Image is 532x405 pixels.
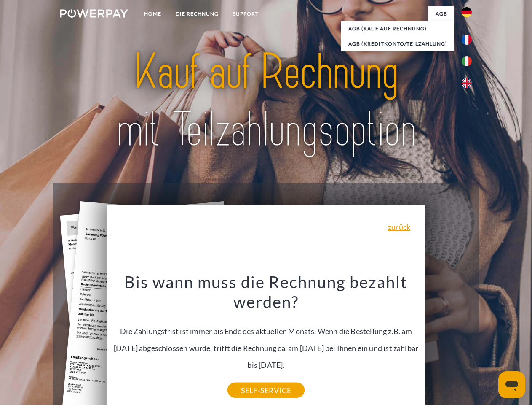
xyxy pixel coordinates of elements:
[227,383,305,398] a: SELF-SERVICE
[462,7,472,17] img: de
[498,371,525,398] iframe: Schaltfläche zum Öffnen des Messaging-Fensters
[226,6,266,22] a: SUPPORT
[388,223,410,231] a: zurück
[341,36,454,51] a: AGB (Kreditkonto/Teilzahlung)
[341,21,454,36] a: AGB (Kauf auf Rechnung)
[137,6,168,22] a: Home
[168,6,226,22] a: DIE RECHNUNG
[60,9,128,18] img: logo-powerpay-white.svg
[80,40,452,162] img: title-powerpay_de.svg
[112,272,420,312] h3: Bis wann muss die Rechnung bezahlt werden?
[112,272,420,390] div: Die Zahlungsfrist ist immer bis Ende des aktuellen Monats. Wenn die Bestellung z.B. am [DATE] abg...
[462,78,472,88] img: en
[428,6,454,22] a: agb
[462,56,472,66] img: it
[462,35,472,45] img: fr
